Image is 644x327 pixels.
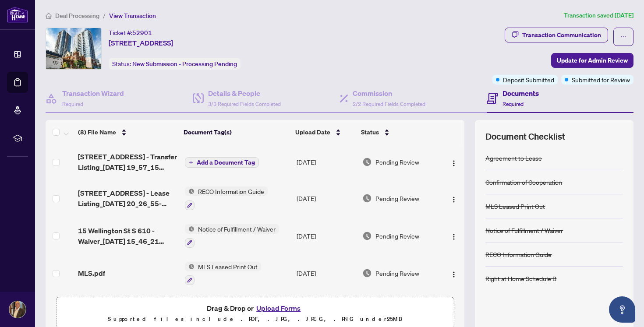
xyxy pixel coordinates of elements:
[293,255,359,292] td: [DATE]
[447,191,461,205] button: Logo
[485,153,542,163] div: Agreement to Lease
[609,296,635,323] button: Open asap
[55,12,99,20] span: Deal Processing
[357,120,439,144] th: Status
[450,233,457,240] img: Logo
[502,101,524,107] span: Required
[78,151,177,172] span: [STREET_ADDRESS] - Transfer Listing_[DATE] 19_57_15 EXECUTED.pdf
[362,193,372,203] img: Document Status
[185,262,261,285] button: Status IconMLS Leased Print Out
[362,231,372,241] img: Document Status
[375,157,419,167] span: Pending Review
[78,225,177,246] span: 15 Wellington St S 610 - Waiver_[DATE] 15_46_21 1.pdf
[353,101,425,107] span: 2/2 Required Fields Completed
[362,268,372,278] img: Document Status
[185,262,195,271] img: Status Icon
[103,11,106,21] li: /
[293,217,359,255] td: [DATE]
[254,302,303,314] button: Upload Forms
[361,127,379,137] span: Status
[195,224,279,234] span: Notice of Fulfillment / Waiver
[447,155,461,169] button: Logo
[295,127,330,137] span: Upload Date
[46,13,52,19] span: home
[485,201,545,211] div: MLS Leased Print Out
[572,75,630,84] span: Submitted for Review
[557,53,628,67] span: Update for Admin Review
[375,231,419,241] span: Pending Review
[78,188,177,209] span: [STREET_ADDRESS] - Lease Listing_[DATE] 20_26_55-pages-1.pdf
[450,160,457,167] img: Logo
[362,157,372,167] img: Document Status
[503,75,554,84] span: Deposit Submitted
[485,250,552,259] div: RECO Information Guide
[502,88,539,98] h4: Documents
[197,159,255,165] span: Add a Document Tag
[485,225,563,235] div: Notice of Fulfillment / Waiver
[185,157,259,168] button: Add a Document Tag
[551,53,633,68] button: Update for Admin Review
[195,262,261,271] span: MLS Leased Print Out
[620,34,626,40] span: ellipsis
[450,196,457,203] img: Logo
[375,268,419,278] span: Pending Review
[62,101,83,107] span: Required
[208,88,281,98] h4: Details & People
[78,127,116,137] span: (8) File Name
[62,314,448,324] p: Supported files include .PDF, .JPG, .JPEG, .PNG under 25 MB
[189,160,193,165] span: plus
[109,38,173,48] span: [STREET_ADDRESS]
[185,224,279,248] button: Status IconNotice of Fulfillment / Waiver
[522,28,601,42] div: Transaction Communication
[207,302,303,314] span: Drag & Drop or
[78,268,105,278] span: MLS.pdf
[185,157,259,168] button: Add a Document Tag
[7,7,28,23] img: logo
[293,179,359,217] td: [DATE]
[450,271,457,278] img: Logo
[185,224,195,234] img: Status Icon
[74,120,180,144] th: (8) File Name
[109,28,152,38] div: Ticket #:
[353,88,425,98] h4: Commission
[447,229,461,243] button: Logo
[180,120,292,144] th: Document Tag(s)
[185,186,268,210] button: Status IconRECO Information Guide
[375,193,419,203] span: Pending Review
[132,29,152,37] span: 52901
[109,58,241,70] div: Status:
[195,186,268,196] span: RECO Information Guide
[564,11,633,21] article: Transaction saved [DATE]
[485,274,556,283] div: Right at Home Schedule B
[109,12,156,20] span: View Transaction
[293,144,359,179] td: [DATE]
[505,28,608,42] button: Transaction Communication
[62,88,124,98] h4: Transaction Wizard
[292,120,357,144] th: Upload Date
[485,177,562,187] div: Confirmation of Cooperation
[46,28,101,69] img: IMG-X12347527_1.jpg
[208,101,281,107] span: 3/3 Required Fields Completed
[185,186,195,196] img: Status Icon
[447,266,461,280] button: Logo
[132,60,237,68] span: New Submission - Processing Pending
[9,301,26,318] img: Profile Icon
[485,130,565,143] span: Document Checklist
